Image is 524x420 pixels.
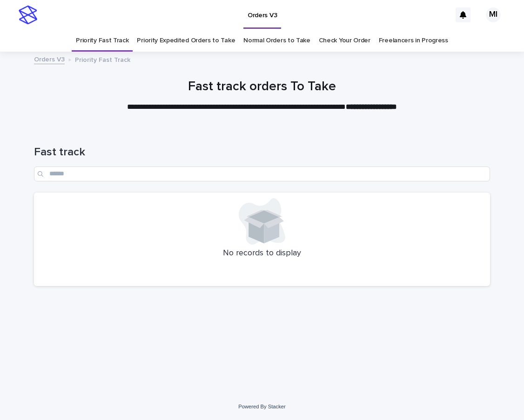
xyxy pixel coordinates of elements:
[379,30,448,52] a: Freelancers in Progress
[34,79,490,95] h1: Fast track orders To Take
[34,146,490,159] h1: Fast track
[486,7,501,22] div: MI
[19,6,37,24] img: stacker-logo-s-only.png
[75,54,130,64] p: Priority Fast Track
[243,30,310,52] a: Normal Orders to Take
[34,53,65,64] a: Orders V3
[319,30,370,52] a: Check Your Order
[137,30,235,52] a: Priority Expedited Orders to Take
[76,30,128,52] a: Priority Fast Track
[34,167,490,181] input: Search
[238,404,285,409] a: Powered By Stacker
[40,248,484,259] p: No records to display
